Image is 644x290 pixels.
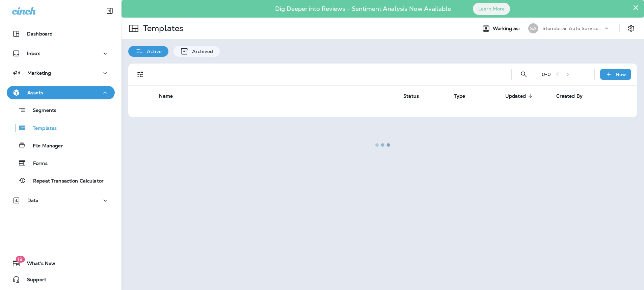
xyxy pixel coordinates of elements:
[26,107,56,114] p: Segments
[7,103,115,117] button: Segments
[27,31,53,37] p: Dashboard
[7,47,115,60] button: Inbox
[7,66,115,80] button: Marketing
[7,27,115,41] button: Dashboard
[7,138,115,152] button: File Manager
[7,273,115,286] button: Support
[7,194,115,207] button: Data
[100,4,119,18] button: Collapse Sidebar
[26,125,57,132] p: Templates
[20,261,55,269] span: What's New
[7,257,115,270] button: 19What's New
[616,72,626,77] p: New
[26,161,48,167] p: Forms
[27,70,51,76] p: Marketing
[26,178,104,185] p: Repeat Transaction Calculator
[26,143,63,149] p: File Manager
[7,156,115,170] button: Forms
[7,173,115,188] button: Repeat Transaction Calculator
[20,277,46,285] span: Support
[27,51,40,56] p: Inbox
[7,86,115,99] button: Assets
[27,90,43,95] p: Assets
[27,198,39,203] p: Data
[16,256,25,263] span: 19
[7,121,115,135] button: Templates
